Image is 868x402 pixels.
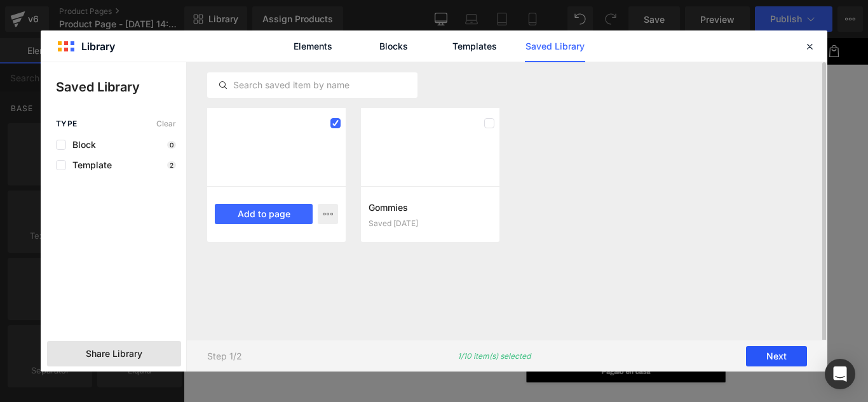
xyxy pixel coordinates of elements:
a: Elements [283,30,343,62]
input: Search saved item by name [208,77,417,93]
span: Block [66,140,96,150]
span: Share Library [86,347,142,360]
h3: Gommies [369,201,492,214]
a: Contacto [124,1,186,28]
button: Add to page [215,204,313,224]
a: Templates [444,30,505,62]
p: 1/10 item(s) selected [458,351,531,361]
span: Clear [156,119,176,128]
span: Contacto [132,9,178,20]
p: Saved Library [56,77,186,97]
div: Open Intercom Messenger [825,359,855,389]
button: Next [746,346,807,366]
a: Inicio [24,1,65,28]
span: Inicio [32,9,57,20]
p: Step 1/2 [207,351,242,361]
p: 0 [167,141,176,149]
span: Catálogo [72,9,117,20]
a: Catálogo [65,1,125,28]
a: Blocks [363,30,424,62]
span: Glamour shop PK [290,1,474,29]
div: Saved [DATE] [369,219,492,228]
a: Saved Library [525,30,585,62]
span: Type [56,119,78,128]
summary: Búsqueda [661,1,689,29]
p: 2 [167,161,176,169]
span: Template [66,160,112,170]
